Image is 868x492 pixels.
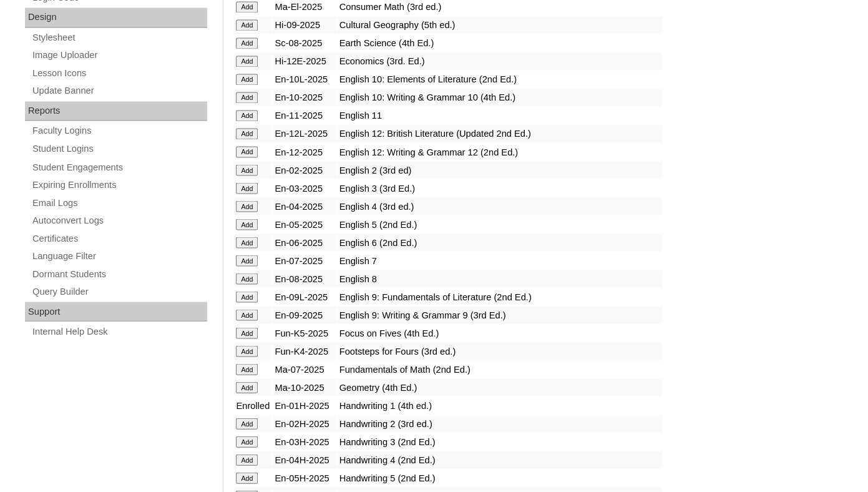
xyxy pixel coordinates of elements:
td: English 2 (3rd ed) [338,161,662,179]
input: Add [236,418,258,429]
td: English 12: Writing & Grammar 12 (2nd Ed.) [338,143,662,160]
td: En-09-2025 [273,306,336,323]
td: En-09L-2025 [273,288,336,305]
td: En-01H-2025 [273,396,336,414]
input: Add [236,363,258,375]
td: English 11 [338,107,662,124]
td: En-02H-2025 [273,415,336,432]
input: Add [236,74,258,85]
td: En-06-2025 [273,234,336,251]
td: En-02-2025 [273,161,336,179]
td: Handwriting 3 (2nd Ed.) [338,433,662,450]
input: Add [236,436,258,447]
input: Add [236,1,258,12]
td: Earth Science (4th Ed.) [338,34,662,52]
a: Faculty Logins [31,123,207,139]
a: Update Banner [31,83,207,99]
td: En-10L-2025 [273,71,336,88]
td: English 10: Elements of Literature (2nd Ed.) [338,71,662,88]
a: Stylesheet [31,30,207,46]
a: Autoconvert Logs [31,212,207,228]
td: English 7 [338,252,662,269]
td: English 9: Fundamentals of Literature (2nd Ed.) [338,288,662,305]
input: Add [236,472,258,483]
input: Add [236,255,258,266]
input: Add [236,19,258,31]
input: Add [236,309,258,320]
td: En-03-2025 [273,179,336,197]
input: Add [236,273,258,284]
a: Dormant Students [31,266,207,282]
input: Add [236,327,258,338]
input: Add [236,291,258,302]
a: Language Filter [31,248,207,263]
td: Fun-K4-2025 [273,342,336,360]
td: English 10: Writing & Grammar 10 (4th Ed.) [338,89,662,106]
td: Geometry (4th Ed.) [338,378,662,396]
a: Student Engagements [31,159,207,175]
a: Certificates [31,230,207,246]
td: Handwriting 2 (3rd ed.) [338,415,662,432]
a: Expiring Enrollments [31,177,207,192]
td: En-12-2025 [273,143,336,160]
td: En-08-2025 [273,270,336,287]
td: Cultural Geography (5th ed.) [338,16,662,34]
td: Hi-09-2025 [273,16,336,34]
td: English 8 [338,270,662,287]
td: English 9: Writing & Grammar 9 (3rd Ed.) [338,306,662,323]
td: En-12L-2025 [273,125,336,142]
input: Add [236,37,258,49]
td: English 6 (2nd Ed.) [338,234,662,251]
a: Student Logins [31,141,207,157]
input: Add [236,146,258,157]
input: Add [236,128,258,139]
td: En-10-2025 [273,89,336,106]
input: Add [236,200,258,212]
td: Ma-10-2025 [273,378,336,396]
a: Image Uploader [31,47,207,63]
input: Add [236,164,258,175]
td: En-04H-2025 [273,451,336,468]
td: Fundamentals of Math (2nd Ed.) [338,360,662,378]
input: Add [236,110,258,121]
input: Add [236,56,258,67]
td: Footsteps for Fours (3rd ed.) [338,342,662,360]
input: Add [236,92,258,103]
div: Design [25,7,207,27]
td: English 12: British Literature (Updated 2nd Ed.) [338,125,662,142]
a: Lesson Icons [31,66,207,81]
td: En-03H-2025 [273,433,336,450]
input: Add [236,345,258,357]
input: Add [236,182,258,194]
input: Add [236,454,258,465]
td: Economics (3rd. Ed.) [338,52,662,70]
td: Handwriting 5 (2nd Ed.) [338,469,662,486]
td: En-05H-2025 [273,469,336,486]
td: Fun-K5-2025 [273,324,336,342]
td: Enrolled [234,396,272,414]
td: En-07-2025 [273,252,336,269]
td: English 5 (2nd Ed.) [338,215,662,233]
a: Internal Help Desk [31,323,207,339]
div: Reports [25,101,207,121]
td: Sc-08-2025 [273,34,336,52]
a: Query Builder [31,283,207,299]
td: Ma-07-2025 [273,360,336,378]
td: English 3 (3rd Ed.) [338,179,662,197]
td: Handwriting 4 (2nd Ed.) [338,451,662,468]
td: En-04-2025 [273,197,336,215]
div: Support [25,302,207,322]
td: En-05-2025 [273,215,336,233]
td: Focus on Fives (4th Ed.) [338,324,662,342]
td: En-11-2025 [273,107,336,124]
td: English 4 (3rd ed.) [338,197,662,215]
td: Handwriting 1 (4th ed.) [338,396,662,414]
input: Add [236,381,258,393]
a: Email Logs [31,195,207,210]
td: Hi-12E-2025 [273,52,336,70]
input: Add [236,219,258,230]
input: Add [236,237,258,248]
